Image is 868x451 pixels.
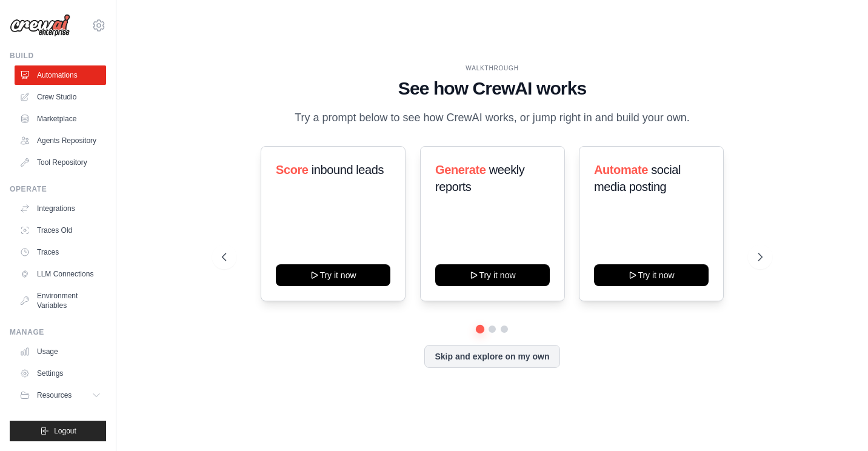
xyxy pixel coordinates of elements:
a: Crew Studio [15,87,106,107]
a: Marketplace [15,109,106,129]
span: inbound leads [311,163,383,176]
img: Logo [10,14,70,37]
a: Automations [15,65,106,85]
div: Operate [10,184,106,194]
button: Try it now [594,264,709,286]
a: Integrations [15,199,106,218]
button: Resources [15,386,106,405]
span: weekly reports [435,163,524,193]
div: Build [10,51,106,61]
h1: See how CrewAI works [222,78,763,99]
div: WALKTHROUGH [222,64,763,73]
button: Skip and explore on my own [424,345,559,368]
span: Generate [435,163,486,176]
button: Try it now [276,264,390,286]
p: Try a prompt below to see how CrewAI works, or jump right in and build your own. [289,109,696,127]
span: Automate [594,163,648,176]
a: Settings [15,364,106,383]
a: Environment Variables [15,286,106,315]
a: Traces Old [15,221,106,240]
div: Manage [10,327,106,337]
button: Logout [10,421,106,441]
a: Tool Repository [15,153,106,172]
button: Try it now [435,264,550,286]
span: Score [276,163,309,176]
span: Resources [37,390,72,400]
a: Traces [15,242,106,262]
a: LLM Connections [15,264,106,284]
a: Usage [15,342,106,361]
span: Logout [54,426,76,436]
a: Agents Repository [15,131,106,150]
